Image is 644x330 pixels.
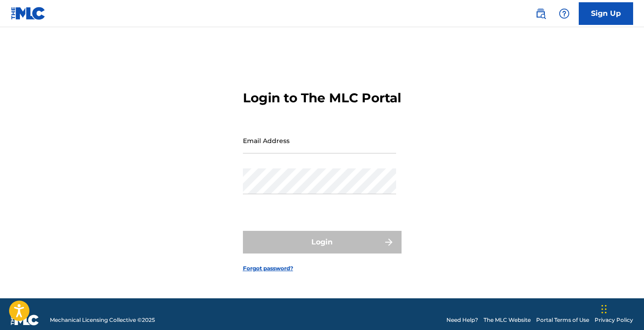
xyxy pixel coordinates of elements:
img: MLC Logo [11,7,46,20]
span: Mechanical Licensing Collective © 2025 [50,316,155,324]
iframe: Chat Widget [599,287,644,330]
a: Need Help? [446,316,478,324]
div: Drag [601,296,607,323]
a: Forgot password? [243,264,293,273]
a: Privacy Policy [595,316,633,324]
div: Help [555,5,573,23]
a: Public Search [532,5,550,23]
img: help [559,8,570,19]
h3: Login to The MLC Portal [243,90,401,106]
img: search [535,8,546,19]
a: The MLC Website [484,316,531,324]
img: logo [11,315,39,325]
a: Sign Up [579,2,633,25]
a: Portal Terms of Use [536,316,589,324]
